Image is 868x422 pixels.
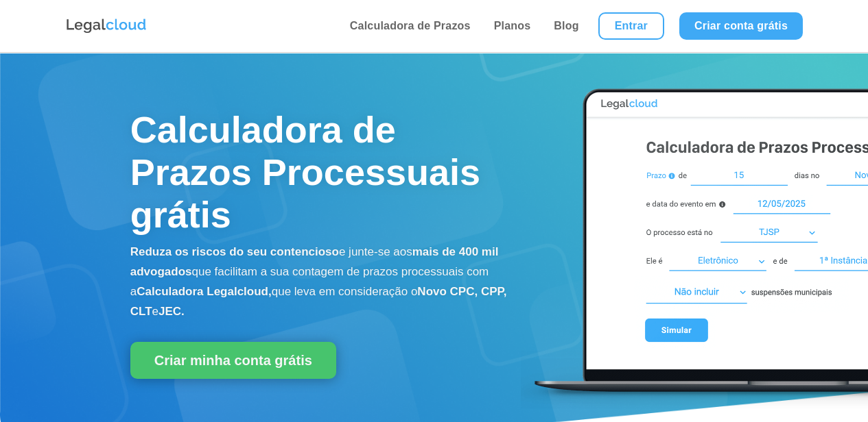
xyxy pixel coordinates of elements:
[598,12,664,40] a: Entrar
[130,243,521,321] p: e junte-se aos que facilitam a sua contagem de prazos processuais com a que leva em consideração o e
[130,245,339,258] b: Reduza os riscos do seu contencioso
[159,305,185,318] b: JEC.
[130,109,480,235] span: Calculadora de Prazos Processuais grátis
[679,12,803,40] a: Criar conta grátis
[137,285,272,298] b: Calculadora Legalcloud,
[130,342,336,379] a: Criar minha conta grátis
[65,17,148,35] img: Logo da Legalcloud
[130,285,507,318] b: Novo CPC, CPP, CLT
